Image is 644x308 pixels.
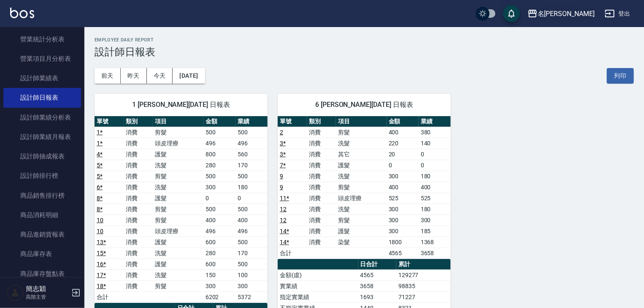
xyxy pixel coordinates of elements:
td: 洗髮 [153,160,203,171]
td: 400 [387,182,419,193]
img: Logo [10,8,34,18]
a: 12 [280,206,287,213]
td: 合計 [278,248,307,259]
td: 護髮 [153,193,203,204]
td: 525 [419,193,451,204]
td: 消費 [124,237,153,248]
td: 剪髮 [153,127,203,138]
td: 消費 [124,171,153,182]
a: 設計師排行榜 [3,166,81,185]
td: 護髮 [336,226,387,237]
td: 380 [419,127,451,138]
td: 消費 [307,226,336,237]
td: 實業績 [278,281,358,292]
td: 剪髮 [153,215,203,226]
a: 設計師抽成報表 [3,147,81,166]
td: 600 [203,259,235,270]
td: 消費 [124,215,153,226]
td: 500 [203,127,235,138]
td: 300 [419,215,451,226]
td: 3658 [419,248,451,259]
td: 合計 [95,292,124,303]
td: 4565 [358,270,396,281]
td: 180 [419,171,451,182]
div: 名[PERSON_NAME] [538,8,595,19]
a: 9 [280,173,283,180]
th: 金額 [387,116,419,127]
td: 20 [387,149,419,160]
td: 1368 [419,237,451,248]
td: 496 [235,226,268,237]
a: 商品消耗明細 [3,205,81,225]
button: 名[PERSON_NAME] [524,5,598,22]
td: 400 [203,215,235,226]
td: 洗髮 [153,248,203,259]
th: 項目 [153,116,203,127]
td: 剪髮 [336,127,387,138]
h3: 設計師日報表 [95,46,634,58]
td: 300 [387,226,419,237]
td: 300 [387,204,419,215]
td: 0 [203,193,235,204]
td: 300 [203,281,235,292]
td: 500 [235,204,268,215]
td: 護髮 [153,259,203,270]
span: 6 [PERSON_NAME][DATE] 日報表 [288,101,441,109]
td: 消費 [307,204,336,215]
a: 9 [280,184,283,191]
button: [DATE] [173,68,205,84]
td: 170 [235,248,268,259]
td: 消費 [124,259,153,270]
table: a dense table [278,116,451,259]
a: 設計師業績月報表 [3,127,81,147]
td: 500 [235,127,268,138]
td: 3658 [358,281,396,292]
td: 指定實業績 [278,292,358,303]
td: 600 [203,237,235,248]
td: 220 [387,138,419,149]
td: 護髮 [153,149,203,160]
td: 100 [235,270,268,281]
td: 500 [203,204,235,215]
td: 98835 [396,281,451,292]
td: 消費 [124,149,153,160]
td: 500 [235,259,268,270]
td: 185 [419,226,451,237]
a: 營業項目月分析表 [3,49,81,68]
td: 消費 [307,215,336,226]
td: 0 [387,160,419,171]
a: 2 [280,129,283,136]
a: 設計師業績表 [3,68,81,88]
button: 今天 [147,68,173,84]
th: 金額 [203,116,235,127]
td: 護髮 [336,160,387,171]
th: 項目 [336,116,387,127]
a: 商品庫存盤點表 [3,264,81,283]
td: 剪髮 [336,215,387,226]
th: 單號 [278,116,307,127]
td: 消費 [124,270,153,281]
td: 4565 [387,248,419,259]
th: 類別 [307,116,336,127]
td: 525 [387,193,419,204]
td: 800 [203,149,235,160]
td: 300 [203,182,235,193]
td: 500 [235,171,268,182]
a: 商品庫存表 [3,244,81,264]
td: 5372 [235,292,268,303]
td: 0 [419,160,451,171]
td: 129277 [396,270,451,281]
td: 消費 [124,127,153,138]
td: 消費 [124,204,153,215]
td: 560 [235,149,268,160]
td: 剪髮 [153,281,203,292]
td: 頭皮理療 [336,193,387,204]
td: 消費 [124,281,153,292]
h2: Employee Daily Report [95,37,634,43]
td: 496 [203,226,235,237]
td: 消費 [124,248,153,259]
td: 洗髮 [336,171,387,182]
th: 業績 [235,116,268,127]
td: 280 [203,160,235,171]
th: 類別 [124,116,153,127]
